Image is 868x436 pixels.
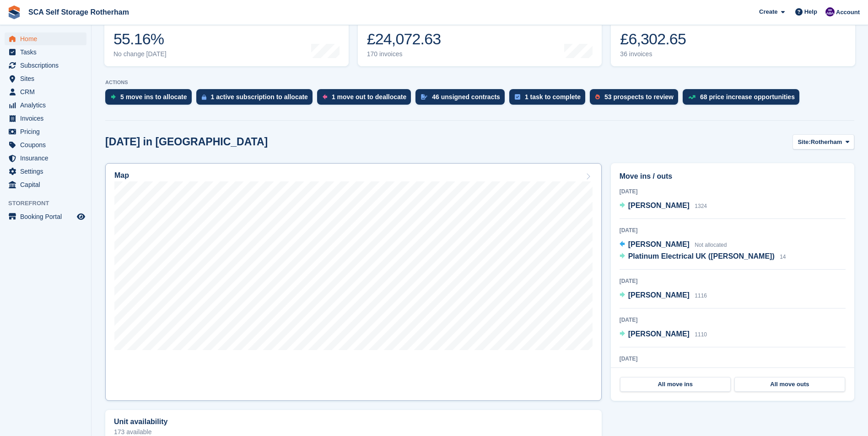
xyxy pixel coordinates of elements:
img: contract_signature_icon-13c848040528278c33f63329250d36e43548de30e8caae1d1a13099fd9432cc5.svg [421,94,427,100]
a: 46 unsigned contracts [415,89,509,109]
span: Settings [20,165,75,178]
a: [PERSON_NAME] 1116 [620,290,707,302]
a: 5 move ins to allocate [105,89,196,109]
div: 46 unsigned contracts [432,93,500,101]
div: 170 invoices [367,50,441,58]
span: Sites [20,72,75,85]
div: [DATE] [620,316,846,324]
a: menu [5,99,86,112]
a: menu [5,46,86,58]
a: 1 task to complete [509,89,590,109]
span: 1324 [695,203,707,209]
div: 1 active subscription to allocate [211,93,308,101]
span: Capital [20,178,75,191]
a: menu [5,32,86,45]
img: stora-icon-8386f47178a22dfd0bd8f6a31ec36ba5ce8667c1dd55bd0f319d3a0aa187defe.svg [7,5,21,19]
img: move_ins_to_allocate_icon-fdf77a2bb77ea45bf5b3d319d69a93e2d87916cf1d5bf7949dd705db3b84f3ca.svg [111,94,116,100]
h2: [DATE] in [GEOGRAPHIC_DATA] [105,136,268,148]
h2: Move ins / outs [620,171,846,182]
a: 53 prospects to review [590,89,683,109]
span: Coupons [20,138,75,151]
img: task-75834270c22a3079a89374b754ae025e5fb1db73e45f91037f5363f120a921f8.svg [515,94,520,100]
div: No change [DATE] [113,50,167,58]
a: 68 price increase opportunities [683,89,804,109]
a: Map [105,163,602,401]
a: Preview store [75,211,86,222]
a: menu [5,59,86,72]
span: Create [759,7,777,16]
a: menu [5,112,86,125]
a: menu [5,72,86,85]
a: SCA Self Storage Rotherham [25,5,133,20]
span: [PERSON_NAME] [628,291,690,299]
a: Platinum Electrical UK ([PERSON_NAME]) 14 [620,251,786,263]
span: [PERSON_NAME] [628,202,690,209]
a: 1 move out to deallocate [317,89,415,109]
a: menu [5,138,86,151]
a: Occupancy 55.16% No change [DATE] [104,8,349,66]
span: Pricing [20,125,75,138]
img: Kelly Neesham [825,7,835,16]
span: Storefront [8,199,91,208]
span: 14 [780,254,786,260]
div: 68 price increase opportunities [700,93,795,101]
span: Insurance [20,152,75,165]
span: Not allocated [695,242,727,248]
span: Tasks [20,46,75,58]
span: Account [836,8,860,17]
span: [PERSON_NAME] [628,330,690,338]
a: menu [5,165,86,178]
img: active_subscription_to_allocate_icon-d502201f5373d7db506a760aba3b589e785aa758c864c3986d89f69b8ff3... [202,94,206,100]
div: [DATE] [620,187,846,196]
a: menu [5,152,86,165]
a: Awaiting payment £6,302.65 36 invoices [611,8,855,66]
span: Invoices [20,112,75,125]
button: Site: Rotherham [793,134,854,149]
a: [PERSON_NAME] Not allocated [620,239,727,251]
div: 55.16% [113,30,167,48]
span: Subscriptions [20,59,75,72]
a: All move ins [620,377,731,392]
span: [PERSON_NAME] [628,240,690,248]
span: Rotherham [811,138,842,147]
div: £24,072.63 [367,30,441,48]
a: [PERSON_NAME] 1110 [620,329,707,340]
div: [DATE] [620,277,846,285]
span: Home [20,32,75,45]
a: 1 active subscription to allocate [196,89,317,109]
a: menu [5,210,86,223]
span: Help [804,7,817,16]
a: menu [5,85,86,98]
div: £6,302.65 [620,30,686,48]
div: [DATE] [620,355,846,363]
span: CRM [20,85,75,98]
p: ACTIONS [105,80,854,85]
a: All move outs [734,377,845,392]
div: 36 invoices [620,50,686,58]
div: 1 task to complete [525,93,581,101]
a: menu [5,178,86,191]
img: prospect-51fa495bee0391a8d652442698ab0144808aea92771e9ea1ae160a38d050c398.svg [595,94,600,100]
span: Booking Portal [20,210,75,223]
div: 1 move out to deallocate [332,93,406,101]
span: Site: [798,138,810,147]
span: 1116 [695,292,707,299]
img: move_outs_to_deallocate_icon-f764333ba52eb49d3ac5e1228854f67142a1ed5810a6f6cc68b1a99e826820c5.svg [323,94,327,100]
h2: Map [114,171,129,180]
span: Platinum Electrical UK ([PERSON_NAME]) [628,252,775,260]
div: [DATE] [620,226,846,234]
a: Month-to-date sales £24,072.63 170 invoices [358,8,602,66]
p: 173 available [114,429,593,435]
div: 5 move ins to allocate [120,93,187,101]
div: 53 prospects to review [604,93,674,101]
a: [PERSON_NAME] 1324 [620,200,707,212]
span: Analytics [20,99,75,112]
span: 1110 [695,331,707,338]
a: menu [5,125,86,138]
img: price_increase_opportunities-93ffe204e8149a01c8c9dc8f82e8f89637d9d84a8eef4429ea346261dce0b2c0.svg [688,95,695,99]
h2: Unit availability [114,418,167,426]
